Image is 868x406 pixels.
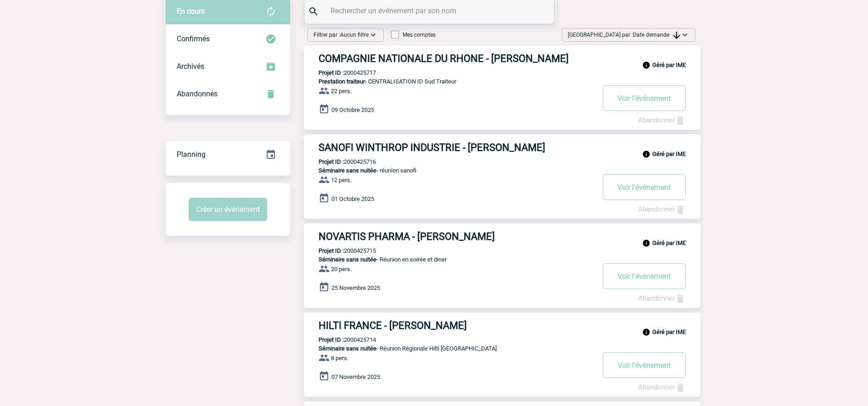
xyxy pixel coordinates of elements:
[319,345,376,352] span: Séminaire sans nuitée
[304,142,700,153] a: SANOFI WINTHROP INDUSTRIE - [PERSON_NAME]
[642,150,650,158] img: info_black_24dp.svg
[319,69,344,76] b: Projet ID :
[642,239,650,247] img: info_black_24dp.svg
[166,80,290,108] div: Retrouvez ici tous vos événements annulés
[638,383,686,391] a: Abandonner
[331,373,380,380] span: 07 Novembre 2025
[319,256,376,263] span: Séminaire sans nuitée
[319,231,594,242] h3: NOVARTIS PHARMA - [PERSON_NAME]
[166,141,290,168] div: Retrouvez ici tous vos événements organisés par date et état d'avancement
[603,174,686,200] button: Voir l'événement
[304,231,700,242] a: NOVARTIS PHARMA - [PERSON_NAME]
[166,140,290,167] a: Planning
[304,336,376,343] p: 2000425714
[568,30,680,39] span: [GEOGRAPHIC_DATA] par :
[319,167,376,174] span: Séminaire sans nuitée
[331,106,374,113] span: 09 Octobre 2025
[391,32,436,38] label: Mes comptes
[319,336,344,343] b: Projet ID :
[319,320,594,331] h3: HILTI FRANCE - [PERSON_NAME]
[638,116,686,124] a: Abandonner
[319,247,344,254] b: Projet ID :
[304,78,594,85] p: - CENTRALISATION ID Sud Traiteur
[319,158,344,165] b: Projet ID :
[603,352,686,378] button: Voir l'événement
[304,69,376,76] p: 2000425717
[638,294,686,302] a: Abandonner
[328,4,532,17] input: Rechercher un événement par son nom
[304,167,594,174] p: - réunion sanofi
[166,53,290,80] div: Retrouvez ici tous les événements que vous avez décidé d'archiver
[642,61,650,69] img: info_black_24dp.svg
[177,150,206,159] span: Planning
[304,345,594,352] p: - Réunion Régionale Hilti [GEOGRAPHIC_DATA]
[304,247,376,254] p: 2000425715
[603,85,686,111] button: Voir l'événement
[331,284,380,291] span: 25 Novembre 2025
[369,30,378,39] img: baseline_expand_more_white_24dp-b.png
[680,30,689,39] img: baseline_expand_more_white_24dp-b.png
[340,32,369,38] span: Aucun filtre
[652,61,686,68] b: Géré par IME
[603,263,686,289] button: Voir l'événement
[177,62,204,71] span: Archivés
[319,142,594,153] h3: SANOFI WINTHROP INDUSTRIE - [PERSON_NAME]
[189,198,267,221] button: Créer un événement
[177,89,218,98] span: Abandonnés
[304,53,700,64] a: COMPAGNIE NATIONALE DU RHONE - [PERSON_NAME]
[331,266,352,273] span: 20 pers.
[638,205,686,213] a: Abandonner
[304,158,376,165] p: 2000425716
[319,53,594,64] h3: COMPAGNIE NATIONALE DU RHONE - [PERSON_NAME]
[642,328,650,336] img: info_black_24dp.svg
[304,256,594,263] p: - Réunion en soirée et diner
[652,328,686,335] b: Géré par IME
[331,88,352,95] span: 22 pers.
[673,32,680,39] img: arrow_downward.png
[652,239,686,246] b: Géré par IME
[331,177,352,184] span: 12 pers.
[652,150,686,157] b: Géré par IME
[319,78,365,85] span: Prestation traiteur
[177,34,210,43] span: Confirmés
[633,32,680,38] span: Date demande
[304,320,700,331] a: HILTI FRANCE - [PERSON_NAME]
[331,355,348,362] span: 8 pers.
[331,195,374,202] span: 01 Octobre 2025
[177,7,205,16] span: En cours
[314,30,369,39] span: Filtrer par :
